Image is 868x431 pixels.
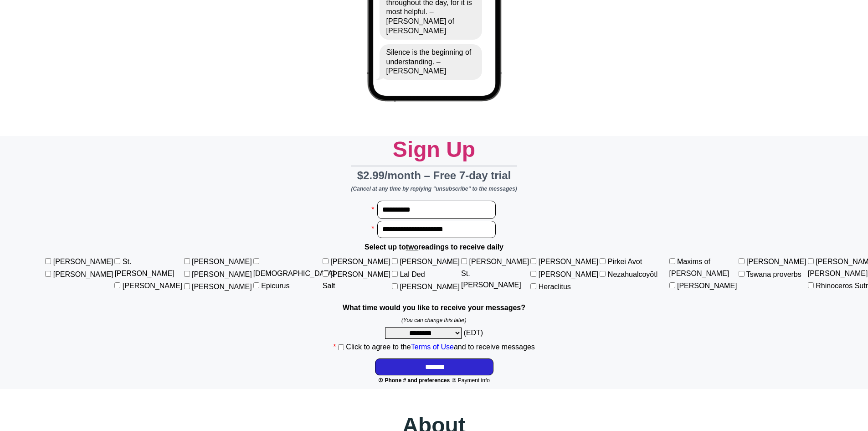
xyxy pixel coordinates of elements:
label: [DEMOGRAPHIC_DATA] [253,270,335,277]
label: [PERSON_NAME] [192,283,252,291]
label: Pirkei Avot [608,258,642,265]
a: Terms of Use [411,343,454,351]
span: ① Phone # and preferences [378,377,450,384]
label: [PERSON_NAME] [53,270,113,278]
u: two [406,243,419,251]
label: [PERSON_NAME] [539,258,599,265]
strong: Select up to readings to receive daily [365,243,503,251]
label: St. [PERSON_NAME] [114,258,175,277]
i: (Cancel at any time by replying "unsubscribe" to the messages) [351,186,517,192]
label: [PERSON_NAME] St. [PERSON_NAME] [461,258,529,289]
label: [PERSON_NAME] [123,282,183,290]
label: [PERSON_NAME] Salt [323,270,390,290]
label: Tswana proverbs [746,270,801,278]
strong: What time would you like to receive your messages? [343,304,525,312]
label: [PERSON_NAME] [677,282,737,290]
label: [PERSON_NAME] [330,258,390,265]
label: Click to agree to the and to receive messages [346,343,534,351]
label: [PERSON_NAME] [192,258,252,265]
span: Sign Up [393,137,475,161]
label: [PERSON_NAME] [400,283,460,291]
label: Maxims of [PERSON_NAME] [669,258,729,277]
label: [PERSON_NAME] [192,270,252,278]
label: [PERSON_NAME] [53,258,113,265]
span: ② Payment info [452,377,490,384]
span: (EDT) [463,329,483,337]
label: [PERSON_NAME] [400,258,460,265]
label: [PERSON_NAME] [539,270,599,278]
label: Nezahualcoyōtl [608,270,657,278]
label: Lal Ded [400,270,425,278]
em: (You can change this later) [401,317,467,323]
label: Epicurus [261,282,289,290]
div: $2.99/month – Free 7-day trial [351,165,517,184]
label: [PERSON_NAME] [746,258,806,265]
div: Silence is the beginning of understanding. –[PERSON_NAME] [380,44,482,80]
label: Heraclitus [539,283,571,291]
